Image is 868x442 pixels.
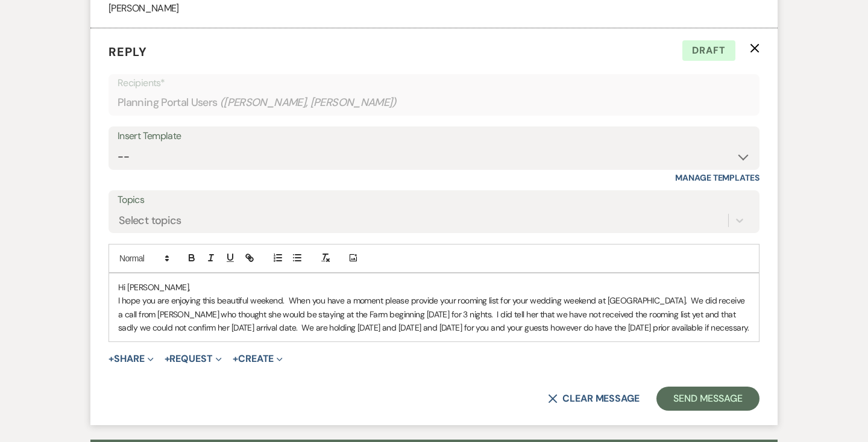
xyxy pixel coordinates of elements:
button: Request [165,354,222,364]
button: Share [108,354,154,364]
button: Create [233,354,283,364]
span: Draft [682,40,735,61]
div: Select topics [119,212,181,228]
span: + [233,354,238,364]
a: Manage Templates [675,172,759,183]
p: Recipients* [118,75,750,91]
span: + [108,354,114,364]
div: Planning Portal Users [118,91,750,114]
p: Hi [PERSON_NAME], [118,281,750,294]
p: [PERSON_NAME] [108,1,759,16]
p: I hope you are enjoying this beautiful weekend. When you have a moment please provide your roomin... [118,294,750,334]
button: Clear message [548,394,640,403]
span: Reply [108,44,147,60]
button: Send Message [656,387,759,411]
label: Topics [118,191,750,209]
span: ( [PERSON_NAME], [PERSON_NAME] ) [220,95,397,111]
div: Insert Template [118,128,750,145]
span: + [165,354,170,364]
